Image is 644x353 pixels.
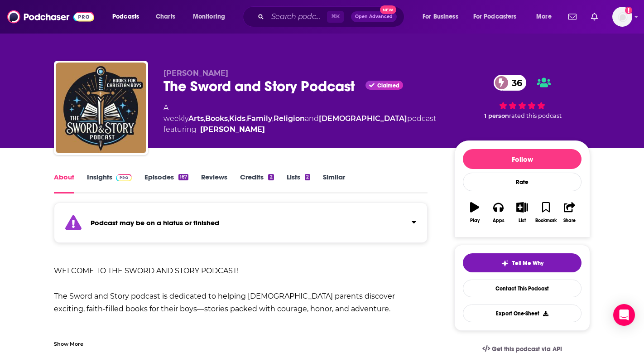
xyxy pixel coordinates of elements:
[535,218,557,223] div: Bookmark
[112,10,139,23] span: Podcasts
[536,10,552,23] span: More
[228,114,229,123] span: ,
[187,10,237,24] button: open menu
[54,208,428,243] section: Click to expand status details
[305,174,310,180] div: 2
[563,218,576,223] div: Share
[204,114,205,123] span: ,
[178,174,188,180] div: 167
[467,10,530,24] button: open menu
[319,114,407,123] a: [DEMOGRAPHIC_DATA]
[54,292,395,313] b: The Sword and Story podcast is dedicated to helping [DEMOGRAPHIC_DATA] parents discover exciting,...
[454,69,590,125] div: 36 1 personrated this podcast
[484,112,509,119] span: 1 person
[519,218,526,223] div: List
[272,114,274,123] span: ,
[144,173,188,193] a: Episodes167
[205,114,228,123] a: Books
[377,83,399,88] span: Claimed
[463,196,486,229] button: Play
[7,8,94,25] img: Podchaser - Follow, Share and Rate Podcasts
[613,304,635,326] div: Open Intercom Messenger
[106,10,151,24] button: open menu
[463,280,582,297] a: Contact This Podcast
[463,253,582,272] button: tell me why sparkleTell Me Why
[463,305,582,322] button: Export One-Sheet
[534,196,557,229] button: Bookmark
[380,5,396,14] span: New
[240,173,274,193] a: Credits2
[463,149,582,169] button: Follow
[612,7,632,27] span: Logged in as shcarlos
[54,173,74,193] a: About
[473,10,517,23] span: For Podcasters
[486,196,510,229] button: Apps
[229,114,245,123] a: Kids
[268,174,274,180] div: 2
[423,10,458,23] span: For Business
[494,75,527,91] a: 36
[274,114,305,123] a: Religion
[54,266,239,275] b: WELCOME TO THE SWORD AND STORY PODCAST!
[558,196,582,229] button: Share
[163,124,440,135] span: featuring
[193,10,225,23] span: Monitoring
[510,196,534,229] button: List
[612,7,632,27] img: User Profile
[416,10,470,24] button: open menu
[463,173,582,191] div: Rate
[612,7,632,27] button: Show profile menu
[163,69,228,77] span: [PERSON_NAME]
[268,10,327,24] input: Search podcasts, credits, & more...
[163,102,440,135] div: A weekly podcast
[470,218,480,223] div: Play
[245,114,247,123] span: ,
[587,9,601,24] a: Show notifications dropdown
[503,75,527,91] span: 36
[251,6,413,27] div: Search podcasts, credits, & more...
[501,260,509,267] img: tell me why sparkle
[530,10,563,24] button: open menu
[150,10,181,24] a: Charts
[625,7,632,14] svg: Add a profile image
[91,218,219,227] strong: Podcast may be on a hiatus or finished
[116,174,132,181] img: Podchaser Pro
[188,114,204,123] a: Arts
[87,173,132,193] a: InsightsPodchaser Pro
[287,173,310,193] a: Lists2
[355,15,393,19] span: Open Advanced
[200,124,265,135] a: Laurie Christine
[201,173,227,193] a: Reviews
[327,11,344,23] span: ⌘ K
[247,114,272,123] a: Family
[323,173,345,193] a: Similar
[512,260,543,267] span: Tell Me Why
[305,114,319,123] span: and
[156,10,175,23] span: Charts
[509,112,562,119] span: rated this podcast
[565,9,580,24] a: Show notifications dropdown
[351,11,397,22] button: Open AdvancedNew
[492,345,562,353] span: Get this podcast via API
[493,218,505,223] div: Apps
[56,63,146,153] img: The Sword and Story Podcast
